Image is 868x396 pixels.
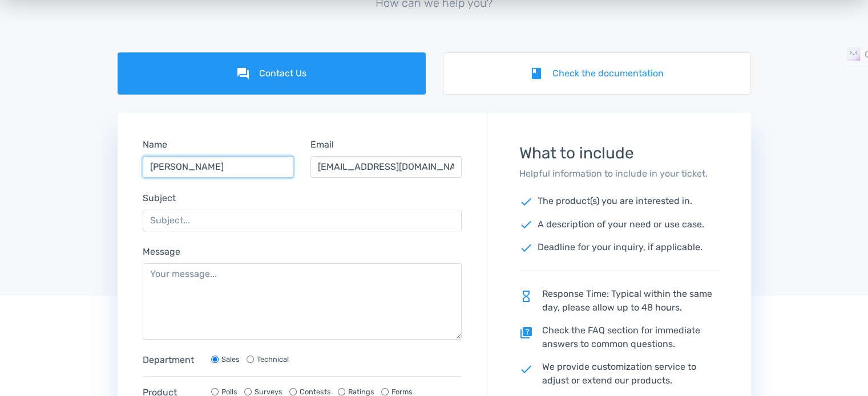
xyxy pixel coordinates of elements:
[143,191,176,205] label: Subject
[519,194,719,209] p: The product(s) you are interested in.
[519,241,533,255] span: check
[143,210,462,231] input: Subject...
[519,218,719,232] p: A description of your need or use case.
[519,195,533,209] span: check
[519,326,533,340] span: quiz
[310,156,462,178] input: Email...
[118,52,426,95] a: forumContact Us
[519,324,719,351] p: Check the FAQ section for immediate answers to common questions.
[143,138,167,152] label: Name
[519,145,719,162] h3: What to include
[519,362,533,376] span: check
[236,67,250,80] i: forum
[143,156,294,178] input: Name...
[443,52,751,95] a: bookCheck the documentation
[519,287,719,315] p: Response Time: Typical within the same day, please allow up to 48 hours.
[519,360,719,387] p: We provide customization service to adjust or extend our products.
[143,245,180,259] label: Message
[257,354,289,365] label: Technical
[143,353,200,367] label: Department
[221,354,240,365] label: Sales
[519,289,533,303] span: hourglass_empty
[519,240,719,255] p: Deadline for your inquiry, if applicable.
[519,167,719,181] p: Helpful information to include in your ticket.
[530,67,543,80] i: book
[310,138,334,152] label: Email
[519,218,533,231] span: check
